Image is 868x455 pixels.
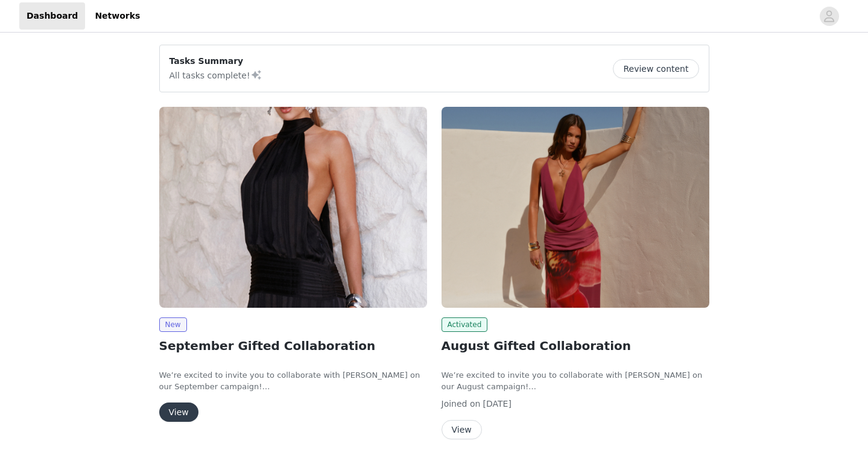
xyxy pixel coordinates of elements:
p: We’re excited to invite you to collaborate with [PERSON_NAME] on our September campaign! [159,369,427,393]
img: Peppermayo AUS [159,107,427,308]
p: We’re excited to invite you to collaborate with [PERSON_NAME] on our August campaign! [442,369,709,393]
span: Joined on [442,399,481,409]
button: View [159,402,198,422]
button: View [442,420,482,439]
a: View [159,408,198,417]
span: Activated [442,317,488,332]
p: Tasks Summary [169,55,262,68]
p: All tasks complete! [169,68,262,82]
h2: September Gifted Collaboration [159,337,427,355]
button: Review content [613,59,699,78]
div: avatar [823,7,835,26]
a: View [442,425,482,434]
a: Dashboard [19,2,85,30]
span: New [159,317,187,332]
span: [DATE] [483,399,512,409]
a: Networks [87,2,147,30]
img: Peppermayo AUS [442,107,709,308]
h2: August Gifted Collaboration [442,337,709,355]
